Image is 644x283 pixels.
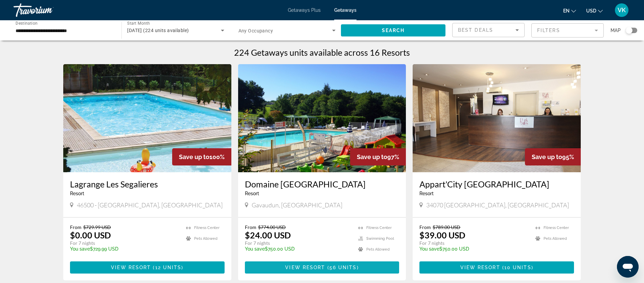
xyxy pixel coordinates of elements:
span: Destination [16,21,38,25]
p: $39.00 USD [419,230,465,240]
span: Gavaudun, [GEOGRAPHIC_DATA] [252,201,342,209]
span: From [70,224,82,230]
button: Filter [531,23,604,38]
button: View Resort(12 units) [70,261,225,274]
mat-select: Sort by [458,26,519,34]
span: 12 units [155,265,182,270]
span: Save up to [357,153,387,160]
span: 34070 [GEOGRAPHIC_DATA], [GEOGRAPHIC_DATA] [426,201,569,209]
span: VK [618,7,626,14]
a: Travorium [14,1,81,19]
span: ( ) [151,265,183,270]
img: RH23O01X.jpg [413,64,581,172]
p: For 7 nights [245,240,352,246]
span: [DATE] (224 units available) [127,28,189,33]
span: Resort [70,191,84,196]
div: 100% [172,148,231,165]
button: View Resort(56 units) [245,261,399,274]
span: Pets Allowed [194,236,217,241]
button: View Resort(10 units) [419,261,574,274]
p: $0.00 USD [70,230,111,240]
span: en [563,8,570,14]
div: 95% [525,148,581,165]
span: $774.00 USD [258,224,286,230]
span: View Resort [460,265,500,270]
span: You save [245,246,265,252]
a: Getaways Plus [288,7,321,13]
span: Fitness Center [544,226,569,230]
a: Appart'City [GEOGRAPHIC_DATA] [419,179,574,189]
span: ( ) [325,265,359,270]
a: Lagrange Les Segalieres [70,179,225,189]
span: Search [382,28,405,33]
span: $729.99 USD [83,224,111,230]
p: $750.00 USD [245,246,352,252]
button: Search [341,24,445,36]
p: $24.00 USD [245,230,291,240]
div: 97% [350,148,406,165]
img: RT93O01X.jpg [63,64,231,172]
span: Fitness Center [194,226,220,230]
span: 46500 - [GEOGRAPHIC_DATA], [GEOGRAPHIC_DATA] [77,201,223,209]
span: View Resort [111,265,151,270]
span: Any Occupancy [238,28,273,33]
iframe: Button to launch messaging window [617,256,639,278]
span: ( ) [500,265,533,270]
button: User Menu [613,3,630,17]
span: USD [586,8,596,14]
p: For 7 nights [419,240,529,246]
span: Fitness Center [366,226,392,230]
span: Best Deals [458,27,493,33]
span: 10 units [504,265,531,270]
span: You save [419,246,439,252]
span: $789.00 USD [433,224,460,230]
span: View Resort [285,265,325,270]
button: Change language [563,6,576,16]
span: Start Month [127,21,150,26]
span: Save up to [179,153,209,160]
a: Domaine [GEOGRAPHIC_DATA] [245,179,399,189]
img: 4195O04X.jpg [238,64,406,172]
span: Map [611,26,621,35]
p: $729.99 USD [70,246,179,252]
p: For 7 nights [70,240,179,246]
a: Getaways [334,7,356,13]
span: Pets Allowed [366,247,390,252]
button: Change currency [586,6,603,16]
span: Pets Allowed [544,236,567,241]
span: Swimming Pool [366,236,394,241]
span: You save [70,246,90,252]
p: $750.00 USD [419,246,529,252]
span: Save up to [532,153,562,160]
h1: 224 Getaways units available across 16 Resorts [234,47,410,57]
span: 56 units [329,265,357,270]
span: Resort [419,191,434,196]
span: From [245,224,256,230]
span: Resort [245,191,259,196]
span: From [419,224,431,230]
